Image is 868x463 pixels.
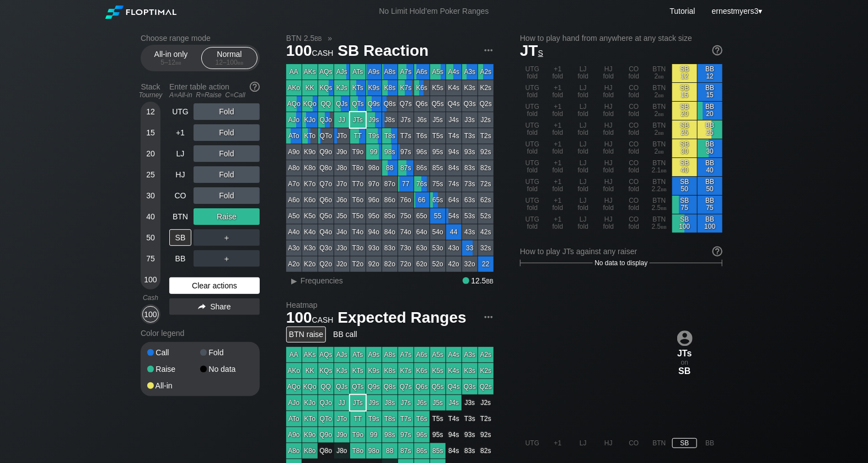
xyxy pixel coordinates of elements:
[136,91,165,99] div: Tourney
[398,112,414,128] div: J7s
[698,139,722,157] div: BB 30
[318,160,334,176] div: Q8o
[382,128,398,144] div: T8s
[647,83,672,101] div: BTN 2
[146,48,196,69] div: All-in only
[446,224,462,240] div: 44
[286,160,302,176] div: A8o
[672,83,697,101] div: SB 15
[462,96,478,112] div: Q3s
[334,192,350,208] div: J6o
[571,214,596,233] div: LJ fold
[414,128,430,144] div: T6s
[302,240,318,256] div: K3o
[545,214,570,233] div: +1 fold
[334,160,350,176] div: J8o
[194,103,260,120] div: Fold
[430,128,446,144] div: T5s
[105,6,176,19] img: Floptimal logo
[382,64,398,80] div: A8s
[478,64,494,80] div: A2s
[169,124,191,141] div: +1
[194,166,260,183] div: Fold
[398,128,414,144] div: T7s
[520,247,722,256] div: How to play JTs against any raiser
[142,103,159,120] div: 12
[596,83,621,101] div: HJ fold
[382,160,398,176] div: 88
[200,365,253,373] div: No data
[204,48,255,69] div: Normal
[446,64,462,80] div: A4s
[430,208,446,224] div: 55
[672,64,697,82] div: SB 12
[446,144,462,160] div: 94s
[520,42,543,59] span: JT
[571,83,596,101] div: LJ fold
[430,64,446,80] div: A5s
[169,208,191,225] div: BTN
[672,102,697,120] div: SB 20
[661,223,667,230] span: bb
[698,83,722,101] div: BB 15
[350,192,366,208] div: T6o
[520,139,545,157] div: UTG fold
[621,120,646,139] div: CO fold
[647,120,672,139] div: BTN 2
[462,144,478,160] div: 93s
[142,145,159,162] div: 20
[302,112,318,128] div: KJo
[670,7,695,15] a: Tutorial
[478,144,494,160] div: 92s
[194,208,260,225] div: Raise
[398,96,414,112] div: Q7s
[483,311,495,323] img: ellipsis.fd386fe8.svg
[571,177,596,195] div: LJ fold
[366,192,382,208] div: 96o
[286,192,302,208] div: A6o
[142,166,159,183] div: 25
[672,120,697,139] div: SB 25
[362,7,505,18] div: No Limit Hold’em Poker Ranges
[350,96,366,112] div: QTs
[286,240,302,256] div: A3o
[350,144,366,160] div: T9o
[286,80,302,96] div: AKo
[147,365,200,373] div: Raise
[206,59,253,66] div: 12 – 100
[571,196,596,214] div: LJ fold
[142,306,159,323] div: 100
[478,240,494,256] div: 32s
[483,44,495,56] img: ellipsis.fd386fe8.svg
[414,160,430,176] div: 86s
[302,80,318,96] div: KK
[414,64,430,80] div: A6s
[647,214,672,233] div: BTN 2.5
[318,80,334,96] div: KQs
[169,187,191,204] div: CO
[520,83,545,101] div: UTG fold
[661,166,667,174] span: bb
[302,208,318,224] div: K5o
[621,214,646,233] div: CO fold
[285,33,324,43] span: BTN 2.5
[334,64,350,80] div: AJs
[382,224,398,240] div: 84o
[414,208,430,224] div: 65o
[286,128,302,144] div: ATo
[414,96,430,112] div: Q6s
[334,144,350,160] div: J9o
[672,177,697,195] div: SB 50
[672,139,697,157] div: SB 30
[478,96,494,112] div: Q2s
[286,96,302,112] div: AQo
[446,192,462,208] div: 64s
[302,128,318,144] div: KTo
[318,64,334,80] div: AQs
[571,158,596,176] div: LJ fold
[647,64,672,82] div: BTN 2
[414,224,430,240] div: 64o
[430,96,446,112] div: Q5s
[414,176,430,192] div: 76s
[596,102,621,120] div: HJ fold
